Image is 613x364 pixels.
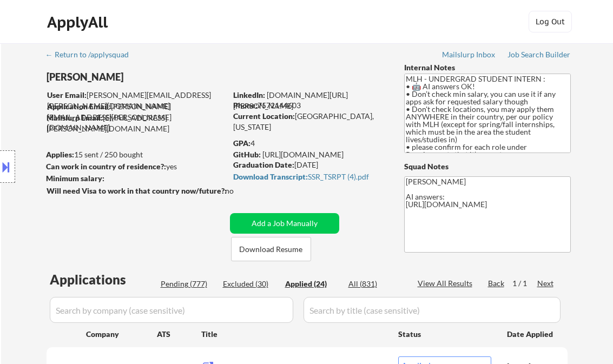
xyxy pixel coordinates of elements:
[233,173,384,181] div: SSR_TSRPT (4).pdf
[233,111,295,121] strong: Current Location:
[233,160,386,170] div: [DATE]
[233,100,386,111] div: 7572144603
[223,279,277,289] div: Excluded (30)
[488,278,505,289] div: Back
[398,324,491,343] div: Status
[161,279,215,289] div: Pending (777)
[304,297,561,323] input: Search by title (case sensitive)
[442,50,496,61] a: Mailslurp Inbox
[404,62,571,73] div: Internal Notes
[233,90,265,100] strong: LinkedIn:
[537,278,555,289] div: Next
[285,279,339,289] div: Applied (24)
[50,273,157,286] div: Applications
[225,186,256,196] div: no
[86,329,157,340] div: Company
[233,160,294,169] strong: Graduation Date:
[233,138,388,149] div: 4
[233,138,251,148] strong: GPA:
[233,150,261,159] strong: GitHub:
[45,50,139,61] a: ← Return to /applysquad
[201,329,388,340] div: Title
[348,279,403,289] div: All (831)
[507,51,571,58] div: Job Search Builder
[233,173,384,183] a: Download Transcript:SSR_TSRPT (4).pdf
[47,13,111,31] div: ApplyAll
[231,237,311,261] button: Download Resume
[233,111,386,132] div: [GEOGRAPHIC_DATA], [US_STATE]
[230,213,339,234] button: Add a Job Manually
[233,90,348,110] a: [DOMAIN_NAME][URL][PERSON_NAME]
[157,329,201,340] div: ATS
[262,150,344,159] a: [URL][DOMAIN_NAME]
[529,11,572,32] button: Log Out
[50,297,293,323] input: Search by company (case sensitive)
[418,278,476,289] div: View All Results
[507,329,555,340] div: Date Applied
[233,172,308,181] strong: Download Transcript:
[507,50,571,61] a: Job Search Builder
[442,51,496,58] div: Mailslurp Inbox
[233,101,258,110] strong: Phone:
[404,161,571,172] div: Squad Notes
[512,278,537,289] div: 1 / 1
[45,51,139,58] div: ← Return to /applysquad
